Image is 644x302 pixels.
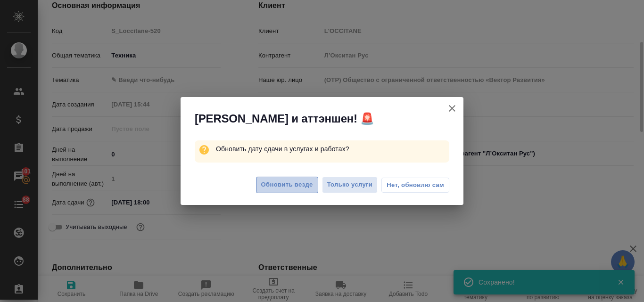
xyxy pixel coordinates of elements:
p: Обновить дату сдачи в услугах и работах? [216,140,449,157]
span: [PERSON_NAME] и аттэншен! 🚨 [195,111,374,126]
button: Только услуги [322,177,378,193]
span: Нет, обновлю сам [387,180,444,190]
button: Обновить везде [256,177,318,193]
span: Только услуги [327,180,373,190]
button: Нет, обновлю сам [381,178,449,193]
span: Обновить везде [261,180,313,190]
